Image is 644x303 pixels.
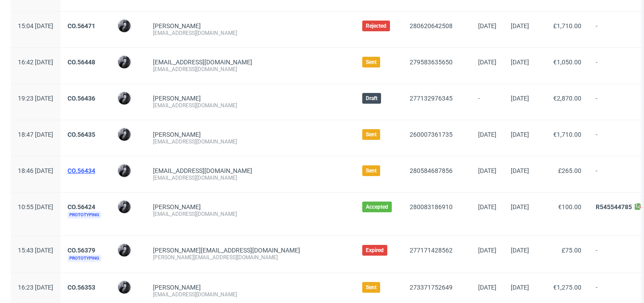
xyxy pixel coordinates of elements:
span: 16:23 [DATE] [18,284,53,291]
span: 15:43 [DATE] [18,247,53,254]
a: [PERSON_NAME] [153,203,201,210]
div: [EMAIL_ADDRESS][DOMAIN_NAME] [153,138,348,145]
span: [EMAIL_ADDRESS][DOMAIN_NAME] [153,59,252,66]
div: [EMAIL_ADDRESS][DOMAIN_NAME] [153,29,348,37]
span: 16:42 [DATE] [18,59,53,66]
span: Sent [366,131,377,138]
a: [PERSON_NAME] [153,22,201,29]
a: CO.56424 [68,203,95,210]
span: [DATE] [478,284,496,291]
a: CO.56353 [68,284,95,291]
span: [DATE] [478,59,496,66]
span: - [478,95,496,109]
a: [PERSON_NAME] [153,284,201,291]
img: Philippe Dubuy [118,92,131,105]
span: 15:04 [DATE] [18,22,53,29]
a: CO.56471 [68,22,95,29]
a: 273371752649 [410,284,453,291]
span: [DATE] [511,22,529,29]
span: 18:46 [DATE] [18,167,53,174]
span: [DATE] [478,22,496,29]
span: [DATE] [478,167,496,174]
img: Philippe Dubuy [118,201,131,213]
span: [DATE] [478,131,496,138]
span: Accepted [366,203,388,210]
span: €1,050.00 [553,59,581,66]
a: CO.56379 [68,247,95,254]
a: R545544785 [596,203,632,210]
span: [DATE] [478,203,496,210]
div: [EMAIL_ADDRESS][DOMAIN_NAME] [153,174,348,181]
span: Sent [366,167,377,174]
img: Philippe Dubuy [118,128,131,141]
a: 260007361735 [410,131,453,138]
span: Prototyping [68,255,101,262]
span: [DATE] [511,167,529,174]
a: 279583635650 [410,59,453,66]
span: 19:23 [DATE] [18,95,53,102]
span: €1,275.00 [553,284,581,291]
span: [DATE] [511,247,529,254]
span: [DATE] [478,247,496,254]
img: Philippe Dubuy [118,20,131,32]
a: 277171428562 [410,247,453,254]
a: CO.56434 [68,167,95,174]
span: [DATE] [511,284,529,291]
div: [EMAIL_ADDRESS][DOMAIN_NAME] [153,66,348,73]
span: £1,710.00 [553,22,581,29]
a: 280620642508 [410,22,453,29]
div: [PERSON_NAME][EMAIL_ADDRESS][DOMAIN_NAME] [153,254,348,261]
span: [DATE] [511,131,529,138]
span: Sent [366,59,377,66]
a: 277132976345 [410,95,453,102]
img: Philippe Dubuy [118,244,131,257]
span: £75.00 [562,247,581,254]
span: [DATE] [511,95,529,102]
span: £265.00 [558,167,581,174]
a: CO.56435 [68,131,95,138]
span: [PERSON_NAME][EMAIL_ADDRESS][DOMAIN_NAME] [153,247,300,254]
span: [EMAIL_ADDRESS][DOMAIN_NAME] [153,167,252,174]
span: 10:55 [DATE] [18,203,53,210]
div: [EMAIL_ADDRESS][DOMAIN_NAME] [153,102,348,109]
span: €100.00 [558,203,581,210]
img: Philippe Dubuy [118,56,131,68]
span: [DATE] [511,203,529,210]
span: 18:47 [DATE] [18,131,53,138]
span: €2,870.00 [553,95,581,102]
a: CO.56436 [68,95,95,102]
a: 280083186910 [410,203,453,210]
div: [EMAIL_ADDRESS][DOMAIN_NAME] [153,291,348,298]
span: Sent [366,284,377,291]
span: Expired [366,247,384,254]
span: [DATE] [511,59,529,66]
img: Philippe Dubuy [118,281,131,294]
span: €1,710.00 [553,131,581,138]
a: [PERSON_NAME] [153,131,201,138]
a: 280584687856 [410,167,453,174]
div: [EMAIL_ADDRESS][DOMAIN_NAME] [153,210,348,218]
span: Rejected [366,22,386,29]
a: [PERSON_NAME] [153,95,201,102]
span: Prototyping [68,211,101,219]
img: Philippe Dubuy [118,164,131,177]
span: Draft [366,95,377,102]
a: CO.56448 [68,59,95,66]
